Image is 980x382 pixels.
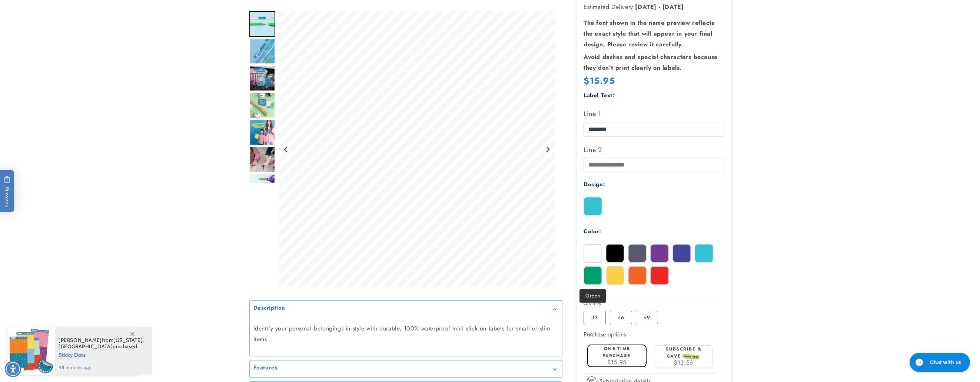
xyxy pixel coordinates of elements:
[253,304,286,312] h2: Description
[249,65,275,91] div: Go to slide 4
[249,38,275,64] img: Mini Rectangle Name Labels - Label Land
[659,3,661,11] strong: -
[584,74,615,87] span: $15.95
[113,337,143,343] span: [US_STATE]
[673,244,691,262] img: Blue
[651,244,668,262] img: Purple
[666,346,702,359] label: Subscribe & save
[674,358,693,367] span: $13.56
[584,108,724,120] label: Line 1
[250,360,562,377] summary: Features
[584,267,602,284] img: Green
[59,364,144,371] span: 48 minutes ago
[249,11,275,37] img: Mini Rectangle Name Labels - Label Land
[602,345,631,359] label: One-time purchase
[606,244,624,262] img: Black
[651,267,668,284] img: Red
[59,350,144,359] span: Sticky Dots
[249,65,275,91] img: Mini Rectangle Name Labels - Label Land
[249,174,275,200] div: Go to slide 8
[606,267,624,284] img: Yellow
[906,350,973,375] iframe: Gorgias live chat messenger
[59,343,113,350] span: [GEOGRAPHIC_DATA]
[249,38,275,64] div: Go to slide 3
[249,92,275,118] img: Mini Rectangle Name Labels - Label Land
[584,2,724,13] p: Estimated Delivery:
[662,3,684,11] strong: [DATE]
[249,11,275,37] div: Go to slide 2
[249,119,275,145] div: Go to slide 6
[584,19,714,49] strong: The font shown in the name preview reflects the exact style that will appear in your final design...
[628,267,646,284] img: Orange
[584,244,602,262] img: White
[584,197,602,215] img: Solid
[249,146,275,172] div: Go to slide 7
[6,323,94,345] iframe: Sign Up via Text for Offers
[584,227,601,236] label: Color:
[249,92,275,118] div: Go to slide 5
[584,144,724,156] label: Line 2
[683,354,700,360] span: SAVE 15%
[253,364,278,372] h2: Features
[628,244,646,262] img: Gray
[610,311,632,324] label: 66
[250,301,562,317] summary: Description
[635,3,657,11] strong: [DATE]
[584,300,602,307] legend: Quantity
[4,176,11,207] span: Rewards
[5,361,21,377] div: Accessibility Menu
[281,144,291,154] button: Previous slide
[584,311,606,324] label: 33
[584,91,615,99] label: Label Text:
[584,180,605,188] label: Design:
[607,358,627,366] span: $15.95
[584,330,626,339] label: Purchase options
[636,311,658,324] label: 99
[542,144,552,154] button: Next slide
[253,323,558,345] p: Identify your personal belongings in style with durable, 100% waterproof mini stick on labels for...
[59,337,144,350] span: from , purchased
[584,53,718,72] strong: Avoid dashes and special characters because they don’t print clearly on labels.
[695,244,713,262] img: Teal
